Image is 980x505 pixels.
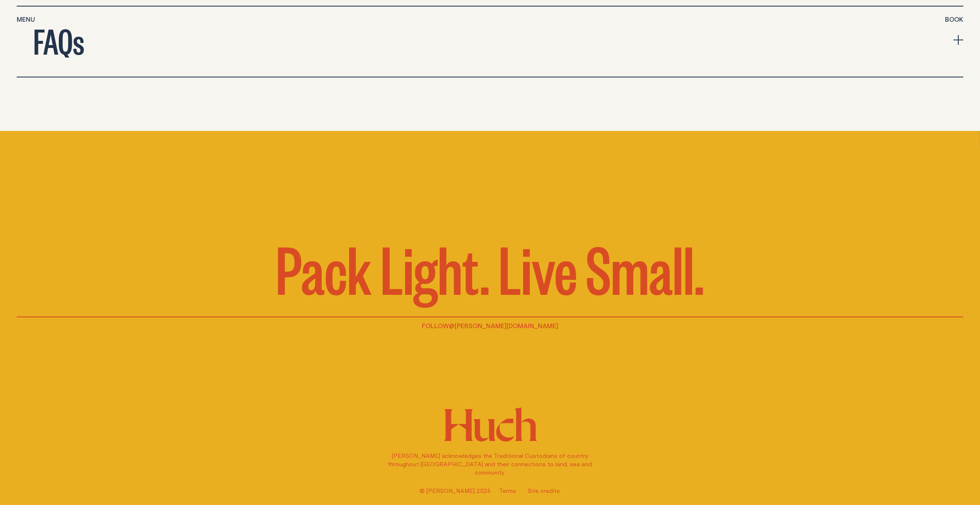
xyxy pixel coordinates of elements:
[383,452,597,477] p: [PERSON_NAME] acknowledges the Traditional Custodians of country throughout [GEOGRAPHIC_DATA] and...
[449,321,558,330] a: @[PERSON_NAME][DOMAIN_NAME]
[945,16,963,23] span: Book
[420,487,491,495] span: © [PERSON_NAME] 2025
[17,321,963,331] p: Follow
[945,15,963,25] button: show booking tray
[499,487,516,495] a: Terms
[17,7,963,77] button: expand accordion
[17,16,35,23] span: Menu
[528,487,560,495] a: Site credits
[33,23,84,57] h2: FAQs
[276,234,704,301] p: Pack Light. Live Small.
[17,15,35,25] button: show menu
